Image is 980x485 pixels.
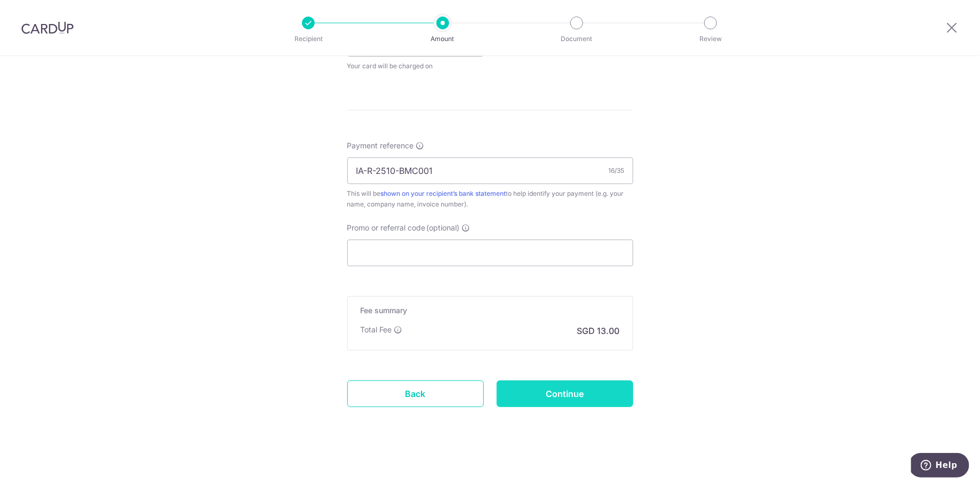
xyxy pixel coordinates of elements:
[347,188,633,210] div: This will be to help identify your payment (e.g. your name, company name, invoice number).
[577,324,620,337] p: SGD 13.00
[347,222,426,233] span: Promo or referral code
[21,21,74,34] img: CardUp
[609,165,625,176] div: 16/35
[497,380,633,407] input: Continue
[347,140,414,151] span: Payment reference
[911,453,969,480] iframe: Opens a widget where you can find more information
[269,34,348,44] p: Recipient
[347,61,484,71] span: Your card will be charged on
[403,34,482,44] p: Amount
[537,34,616,44] p: Document
[381,189,506,197] a: shown on your recipient’s bank statement
[361,324,392,335] p: Total Fee
[347,380,484,407] a: Back
[427,222,460,233] span: (optional)
[671,34,750,44] p: Review
[361,305,620,316] h5: Fee summary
